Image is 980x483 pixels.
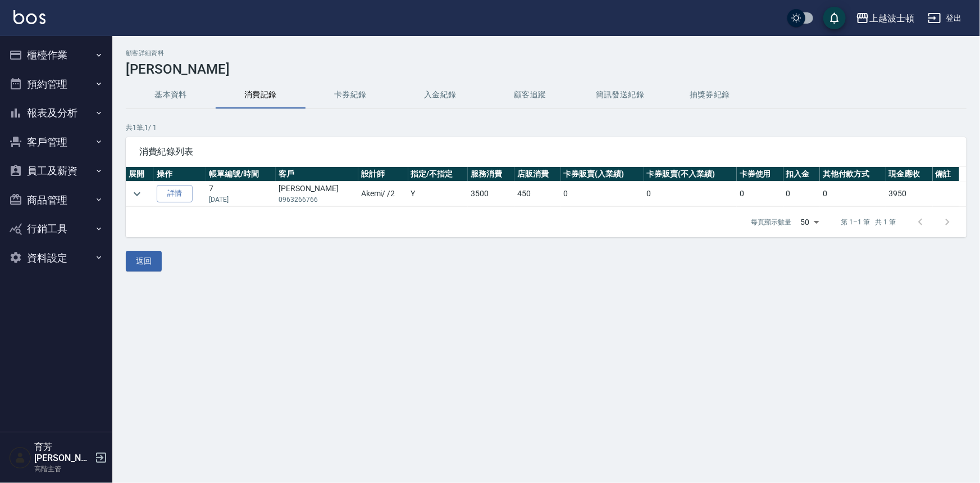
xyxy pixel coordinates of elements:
button: 行銷工具 [4,214,108,243]
img: Person [9,446,31,469]
p: 共 1 筆, 1 / 1 [126,123,967,133]
th: 帳單編號/時間 [206,167,276,182]
button: 員工及薪資 [4,156,108,186]
h3: [PERSON_NAME] [126,61,967,77]
button: 簡訊發送紀錄 [575,82,665,109]
th: 現金應收 [886,167,933,182]
td: 450 [514,182,561,206]
button: 上越波士頓 [851,7,919,30]
button: 抽獎券紀錄 [665,82,755,109]
td: 0 [737,182,783,206]
p: [DATE] [209,195,273,205]
th: 展開 [126,167,154,182]
button: save [823,7,846,29]
td: Akemi / /2 [358,182,408,206]
button: 顧客追蹤 [485,82,575,109]
td: [PERSON_NAME] [276,182,358,206]
p: 第 1–1 筆 共 1 筆 [841,217,896,227]
th: 店販消費 [514,167,561,182]
button: 入金紀錄 [395,82,485,109]
td: 3950 [886,182,933,206]
td: 0 [644,182,737,206]
th: 指定/不指定 [408,167,468,182]
a: 詳情 [157,185,193,202]
button: 客戶管理 [4,128,108,157]
p: 每頁顯示數量 [751,217,792,227]
td: 7 [206,182,276,206]
th: 卡券販賣(不入業績) [644,167,737,182]
button: 卡券紀錄 [306,82,395,109]
th: 操作 [154,167,206,182]
h2: 顧客詳細資料 [126,49,967,57]
img: Logo [13,10,45,24]
th: 客戶 [276,167,358,182]
th: 卡券販賣(入業績) [561,167,644,182]
button: 基本資料 [126,82,216,109]
button: 報表及分析 [4,98,108,128]
th: 扣入金 [783,167,820,182]
button: 消費記錄 [216,82,306,109]
th: 卡券使用 [737,167,783,182]
div: 上越波士頓 [869,11,914,25]
h5: 育芳[PERSON_NAME] [34,441,92,464]
button: 返回 [126,251,162,272]
td: 0 [783,182,820,206]
div: 50 [796,207,823,237]
th: 服務消費 [468,167,514,182]
p: 高階主管 [34,464,92,474]
th: 設計師 [358,167,408,182]
th: 其他付款方式 [820,167,886,182]
td: 0 [561,182,644,206]
button: 預約管理 [4,70,108,99]
button: 登出 [923,8,967,29]
button: expand row [129,186,145,202]
td: 3500 [468,182,514,206]
span: 消費紀錄列表 [139,146,953,157]
td: 0 [820,182,886,206]
button: 櫃檯作業 [4,40,108,70]
p: 0963266766 [279,195,355,205]
th: 備註 [933,167,960,182]
button: 商品管理 [4,186,108,215]
td: Y [408,182,468,206]
button: 資料設定 [4,243,108,273]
